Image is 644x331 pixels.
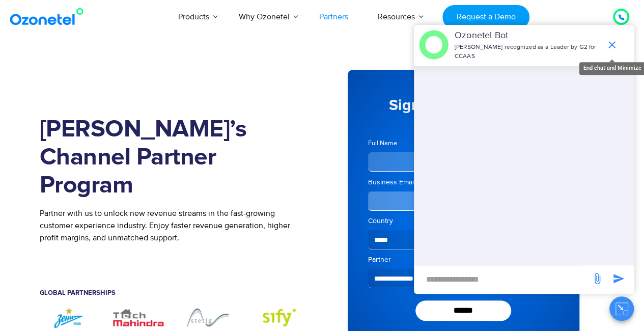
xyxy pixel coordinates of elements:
img: Stetig [178,307,237,328]
img: Sify [247,307,306,328]
label: Business Email [368,177,460,187]
span: send message [587,268,607,289]
p: Ozonetel Bot [455,29,601,43]
div: 5 / 7 [247,307,306,328]
img: TechMahindra [109,307,168,328]
span: end chat or minimize [602,35,622,55]
div: 4 / 7 [178,307,237,328]
h5: Global Partnerships [40,290,307,296]
label: Country [368,216,559,226]
h5: Sign up to schedule a callback [368,98,559,128]
img: ZENIT [40,307,99,328]
p: Partner with us to unlock new revenue streams in the fast-growing customer experience industry. E... [40,207,307,244]
label: Partner [368,255,559,265]
span: send message [608,268,629,289]
p: [PERSON_NAME] recognized as a Leader by G2 for CCAAS [455,43,601,61]
a: Request a Demo [442,5,529,29]
div: new-msg-input [419,270,586,289]
div: 3 / 7 [109,307,168,328]
div: Image Carousel [40,307,307,328]
img: header [419,30,449,60]
label: Full Name [368,139,460,148]
div: 2 / 7 [40,307,99,328]
h1: [PERSON_NAME]’s Channel Partner Program [40,116,307,200]
button: Close chat [609,296,634,321]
